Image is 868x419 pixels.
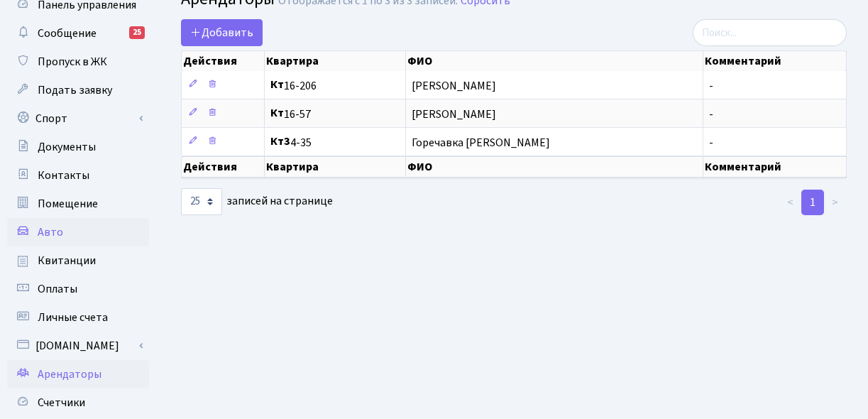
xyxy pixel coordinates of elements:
font: - [709,78,713,94]
font: Действия [183,159,237,175]
font: - [709,135,713,151]
input: Поиск... [693,19,847,46]
font: [PERSON_NAME] [412,107,496,122]
font: Пропуск в ЖК [38,54,107,70]
font: Кт [270,105,284,121]
font: Действия [183,53,237,69]
select: записей на странице [181,188,222,215]
font: 1 [810,195,815,210]
font: 16-206 [284,78,317,94]
a: Арендаторы [7,360,149,388]
font: Авто [38,224,63,240]
a: Подать заявку [7,76,149,104]
font: Арендаторы [38,366,101,382]
a: Добавить [181,19,263,46]
font: Квартира [266,159,319,175]
a: Спорт [7,104,149,133]
font: Кт3 [270,134,290,149]
a: 1 [801,190,824,215]
a: Квитанции [7,246,149,275]
font: 16-57 [284,107,311,122]
font: Комментарий [705,53,781,69]
font: Оплаты [38,281,77,297]
a: Личные счета [7,303,149,332]
font: Квитанции [38,253,96,268]
font: Сообщение [38,26,97,41]
font: Документы [38,139,96,155]
a: Помещение [7,190,149,218]
a: Контакты [7,161,149,190]
font: Квартира [266,53,319,69]
font: Счетчики [38,395,85,410]
a: Оплаты [7,275,149,303]
a: [DOMAIN_NAME] [7,332,149,360]
font: ФИО [407,53,432,69]
font: записей на странице [226,193,333,209]
a: Пропуск в ЖК [7,48,149,76]
font: Кт [270,77,284,92]
a: Авто [7,218,149,246]
font: - [709,107,713,122]
font: Помещение [38,196,98,212]
font: ФИО [407,159,432,175]
font: Спорт [35,111,67,126]
a: Документы [7,133,149,161]
font: Подать заявку [38,82,112,98]
font: Добавить [202,25,253,40]
font: [PERSON_NAME] [412,78,496,94]
font: [DOMAIN_NAME] [35,338,119,354]
font: Контакты [38,168,89,183]
font: 4-35 [290,135,312,151]
font: Комментарий [705,159,781,175]
a: Сообщение25 [7,19,149,48]
a: Счетчики [7,388,149,417]
font: Горечавка [PERSON_NAME] [412,135,550,151]
font: Личные счета [38,310,108,325]
font: 25 [133,26,141,38]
